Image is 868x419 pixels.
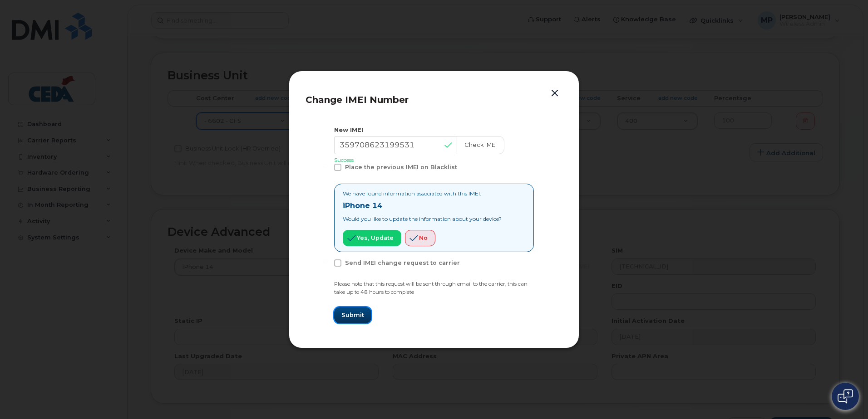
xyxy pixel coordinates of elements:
small: Please note that this request will be sent through email to the carrier, this can take up to 48 h... [334,281,528,296]
button: No [405,230,435,246]
span: Change IMEI Number [306,94,409,105]
button: Yes, update [343,230,401,246]
span: Place the previous IMEI on Blacklist [345,164,457,171]
input: Send IMEI change request to carrier [323,259,328,264]
p: Would you like to update the information about your device? [343,215,502,223]
strong: iPhone 14 [343,201,382,210]
p: We have found information associated with this IMEI. [343,190,502,197]
span: No [419,234,428,242]
input: Place the previous IMEI on Blacklist [323,164,328,168]
button: Submit [334,307,371,323]
img: Open chat [838,389,853,404]
span: Send IMEI change request to carrier [345,259,460,266]
span: Yes, update [357,234,394,242]
div: New IMEI [334,126,534,134]
span: Submit [341,311,364,319]
p: Success [334,156,534,164]
button: Check IMEI [457,136,504,154]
